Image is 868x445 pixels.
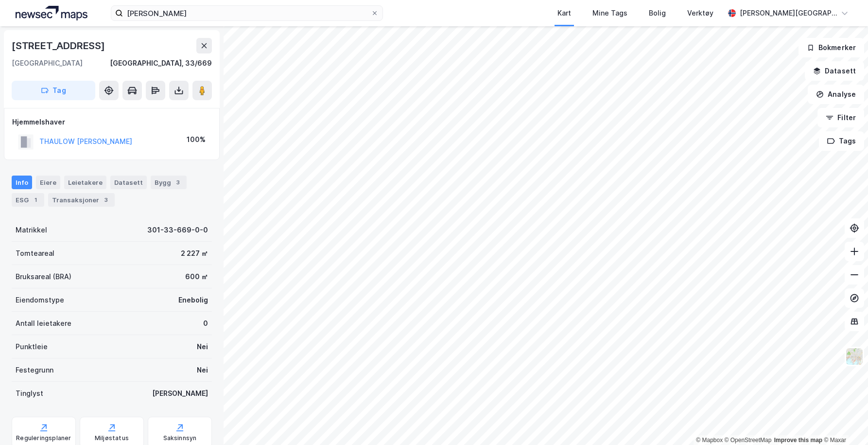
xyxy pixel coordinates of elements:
div: Nei [197,341,208,353]
div: [STREET_ADDRESS] [12,38,107,53]
div: [PERSON_NAME][GEOGRAPHIC_DATA] [740,7,837,19]
div: Kontrollprogram for chat [819,398,868,445]
div: Miljøstatus [95,434,129,442]
div: Mine Tags [592,7,627,19]
div: 3 [101,195,111,205]
div: [PERSON_NAME] [152,388,208,399]
button: Datasett [805,61,864,81]
div: Nei [197,364,208,376]
div: Tinglyst [16,388,43,399]
div: Reguleringsplaner [16,434,71,442]
div: Hjemmelshaver [12,116,211,128]
div: [GEOGRAPHIC_DATA] [12,57,83,69]
div: Saksinnsyn [163,434,197,442]
div: 301-33-669-0-0 [147,224,208,236]
div: Eiere [36,176,60,189]
div: Festegrunn [16,364,53,376]
div: 600 ㎡ [185,271,208,283]
input: Søk på adresse, matrikkel, gårdeiere, leietakere eller personer [123,6,371,20]
button: Bokmerker [799,38,864,57]
div: Bolig [649,7,666,19]
iframe: Chat Widget [819,398,868,445]
div: ESG [12,193,44,207]
div: Bruksareal (BRA) [16,271,71,283]
button: Tag [12,81,95,100]
div: Kart [557,7,571,19]
a: OpenStreetMap [725,437,772,444]
div: Eiendomstype [16,294,64,306]
div: Tomteareal [16,248,54,259]
div: Leietakere [64,176,106,189]
div: 1 [31,195,40,205]
div: Punktleie [16,341,48,353]
div: 2 227 ㎡ [181,248,208,259]
div: 0 [203,318,208,329]
div: Matrikkel [16,224,47,236]
img: Z [845,347,864,366]
div: Bygg [151,176,187,189]
button: Filter [817,108,864,127]
button: Tags [819,131,864,151]
div: Enebolig [178,294,208,306]
img: logo.a4113a55bc3d86da70a041830d287a7e.svg [16,6,87,20]
a: Mapbox [696,437,723,444]
div: 100% [187,134,206,145]
div: Antall leietakere [16,318,71,329]
div: [GEOGRAPHIC_DATA], 33/669 [110,57,212,69]
a: Improve this map [774,437,822,444]
div: 3 [173,178,183,187]
div: Verktøy [687,7,713,19]
div: Info [12,176,32,189]
button: Analyse [808,85,864,104]
div: Transaksjoner [48,193,115,207]
div: Datasett [110,176,147,189]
